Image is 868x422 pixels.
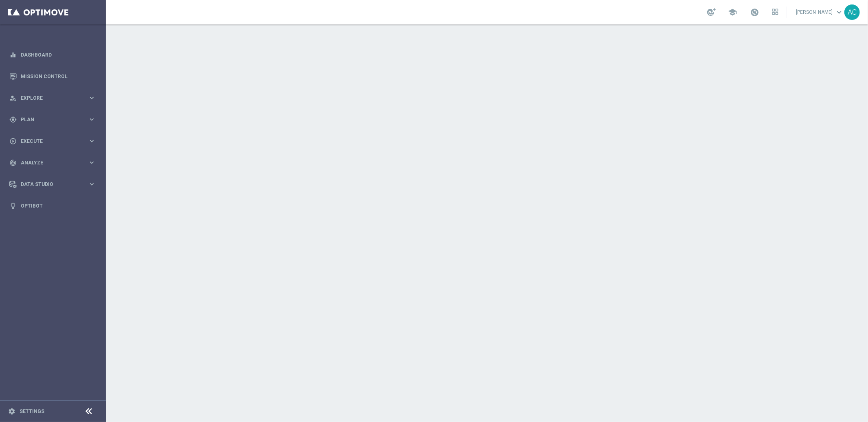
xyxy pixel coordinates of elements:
[9,52,96,58] button: equalizer Dashboard
[88,94,96,102] i: keyboard_arrow_right
[21,160,88,165] span: Analyze
[9,95,96,101] button: person_search Explore keyboard_arrow_right
[88,116,96,123] i: keyboard_arrow_right
[795,6,844,18] a: [PERSON_NAME]keyboard_arrow_down
[21,195,96,216] a: Optibot
[9,203,96,209] button: lightbulb Optibot
[9,160,96,166] button: track_changes Analyze keyboard_arrow_right
[21,139,88,144] span: Execute
[835,8,844,17] span: keyboard_arrow_down
[9,116,88,123] div: Plan
[9,116,17,123] i: gps_fixed
[88,180,96,188] i: keyboard_arrow_right
[9,195,96,216] div: Optibot
[21,96,88,101] span: Explore
[9,138,88,145] div: Execute
[9,116,96,123] button: gps_fixed Plan keyboard_arrow_right
[9,159,88,166] div: Analyze
[9,159,17,166] i: track_changes
[9,73,96,80] button: Mission Control
[9,51,17,59] i: equalizer
[9,181,96,188] button: Data Studio keyboard_arrow_right
[728,8,737,17] span: school
[9,181,88,188] div: Data Studio
[88,159,96,166] i: keyboard_arrow_right
[9,202,17,210] i: lightbulb
[9,138,17,145] i: play_circle_outline
[21,182,88,187] span: Data Studio
[20,409,44,414] a: Settings
[9,44,96,66] div: Dashboard
[21,117,88,122] span: Plan
[21,66,96,87] a: Mission Control
[844,4,860,20] div: AC
[9,66,96,87] div: Mission Control
[88,137,96,145] i: keyboard_arrow_right
[9,138,96,144] button: play_circle_outline Execute keyboard_arrow_right
[9,94,88,102] div: Explore
[8,408,15,415] i: settings
[9,94,17,102] i: person_search
[21,44,96,66] a: Dashboard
